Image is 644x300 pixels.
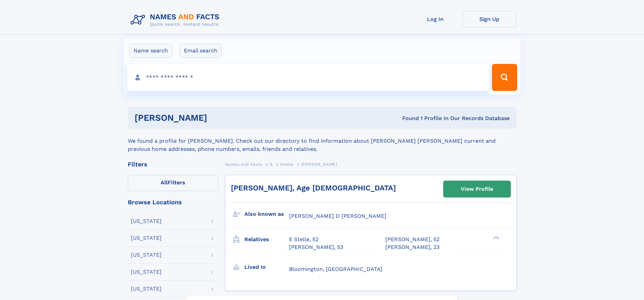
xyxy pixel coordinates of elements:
[385,236,439,243] a: [PERSON_NAME], 52
[131,269,162,275] div: [US_STATE]
[280,160,293,168] a: Stelle
[244,234,289,245] h3: Relatives
[408,11,462,27] a: Log In
[492,236,500,240] div: ❯
[385,244,439,251] a: [PERSON_NAME], 23
[244,261,289,273] h3: Lived in
[231,184,396,192] a: [PERSON_NAME], Age [DEMOGRAPHIC_DATA]
[129,44,172,58] label: Name search
[270,160,273,168] a: S
[225,160,262,168] a: Names and Facts
[131,252,162,258] div: [US_STATE]
[180,44,222,58] label: Email search
[289,244,343,251] a: [PERSON_NAME], 53
[289,266,382,272] span: Bloomington, [GEOGRAPHIC_DATA]
[128,161,218,167] div: Filters
[244,208,289,220] h3: Also known as
[135,114,305,122] h1: [PERSON_NAME]
[289,236,318,243] a: E Stelle, 52
[131,235,162,241] div: [US_STATE]
[128,199,218,205] div: Browse Locations
[461,181,493,197] div: View Profile
[131,286,162,292] div: [US_STATE]
[128,175,218,191] label: Filters
[128,129,517,153] div: We found a profile for [PERSON_NAME]. Check out our directory to find information about [PERSON_N...
[305,115,510,122] div: Found 1 Profile In Our Records Database
[270,162,273,167] span: S
[128,11,225,29] img: Logo Names and Facts
[161,179,168,186] span: All
[280,162,293,167] span: Stelle
[131,218,162,224] div: [US_STATE]
[492,64,517,91] button: Search Button
[444,181,510,197] a: View Profile
[289,213,386,219] span: [PERSON_NAME] D [PERSON_NAME]
[127,64,489,91] input: search input
[462,11,517,27] a: Sign Up
[301,162,337,167] span: [PERSON_NAME]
